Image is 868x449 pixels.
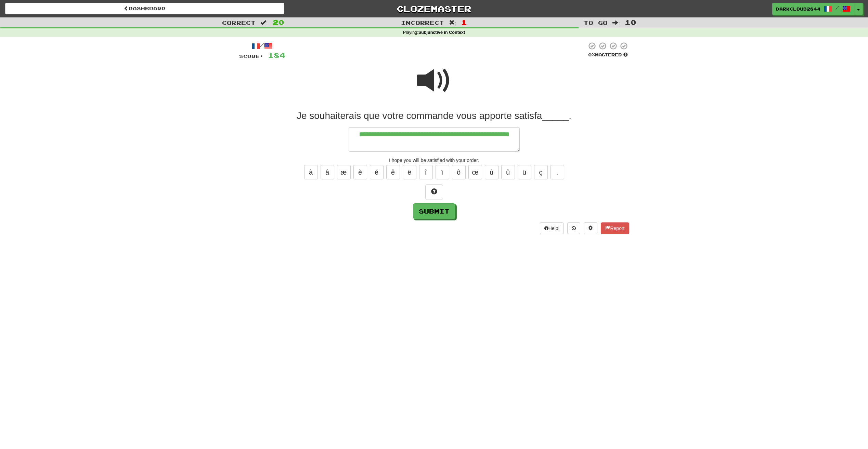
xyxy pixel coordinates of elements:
[436,165,449,179] button: ï
[273,18,284,26] span: 20
[239,157,629,164] div: I hope you will be satisfied with your order.
[772,3,854,15] a: DarkCloud2844 /
[584,19,608,26] span: To go
[449,20,456,26] span: :
[588,52,595,57] span: 0 %
[601,222,629,234] button: Report
[5,3,284,14] a: Dashboard
[612,20,620,26] span: :
[337,165,351,179] button: æ
[413,203,455,219] button: Submit
[401,19,444,26] span: Incorrect
[518,165,531,179] button: ü
[461,18,467,26] span: 1
[418,30,465,35] strong: Subjunctive in Context
[239,110,629,122] div: Je souhaiterais que votre commande vous apporte satisfa_____.
[222,19,256,26] span: Correct
[425,184,443,200] button: Hint!
[419,165,433,179] button: î
[550,165,564,179] button: .
[370,165,384,179] button: é
[587,52,629,58] div: Mastered
[295,3,574,15] a: Clozemaster
[260,20,268,26] span: :
[567,222,580,234] button: Round history (alt+y)
[835,5,839,10] span: /
[452,165,466,179] button: ô
[540,222,564,234] button: Help!
[776,6,820,12] span: DarkCloud2844
[304,165,318,179] button: à
[534,165,548,179] button: ç
[268,51,285,59] span: 184
[321,165,334,179] button: â
[386,165,400,179] button: ê
[485,165,498,179] button: ù
[353,165,367,179] button: è
[239,53,264,59] span: Score:
[501,165,515,179] button: û
[403,165,416,179] button: ë
[239,42,285,50] div: /
[468,165,482,179] button: œ
[625,18,636,26] span: 10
